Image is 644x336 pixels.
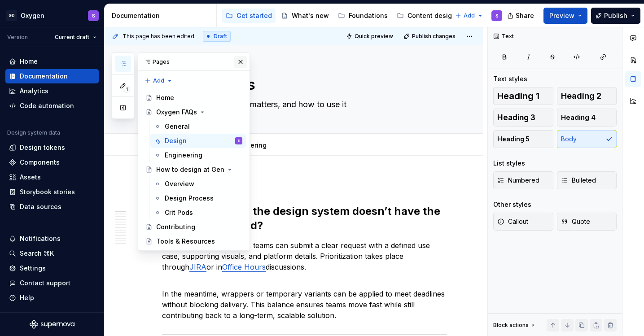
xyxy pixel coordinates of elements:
div: Other styles [493,200,531,209]
button: Add [142,74,175,87]
a: Documentation [5,69,99,83]
textarea: Oxygen FAQs [160,74,445,96]
a: Get started [222,9,276,23]
button: Contact support [5,276,99,290]
svg: Supernova Logo [30,320,74,329]
a: Components [5,155,99,170]
span: Share [516,11,534,20]
div: Page tree [222,7,451,25]
div: GD [6,10,17,21]
a: What's new [277,9,333,23]
button: Add [452,9,486,22]
a: Home [142,91,246,105]
div: General [165,122,190,131]
div: Foundations [349,11,388,20]
a: Oxygen FAQs [142,105,246,119]
p: If a component is missing, teams can submit a clear request with a defined use case, supporting v... [162,240,447,272]
button: Bulleted [557,171,617,189]
span: Quick preview [355,33,393,40]
a: Content design [393,9,460,23]
a: Assets [5,170,99,184]
a: Foundations [334,9,391,23]
a: Engineering [150,148,246,162]
span: 1 [123,86,130,93]
textarea: What Oxygen is, why it matters, and how to use it [160,97,445,112]
span: Bulleted [561,176,596,185]
a: Analytics [5,84,99,98]
div: Code automation [20,101,74,110]
button: Current draft [51,31,101,44]
div: Tools & Resources [156,237,215,246]
a: Storybook stories [5,185,99,199]
p: In the meantime, wrappers or temporary variants can be applied to meet deadlines without blocking... [162,278,447,321]
div: S [92,12,95,19]
div: Design tokens [20,143,65,152]
span: Heading 2 [561,92,601,100]
a: Design tokens [5,140,99,155]
div: Page tree [142,91,246,249]
span: Heading 3 [497,113,535,122]
a: Overview [150,177,246,191]
a: Design Process [150,191,246,205]
div: Analytics [20,87,48,96]
a: Data sources [5,200,99,214]
span: Preview [549,11,574,20]
a: Home [5,54,99,69]
button: Heading 3 [493,109,553,127]
span: Numbered [497,176,539,185]
button: Quote [557,213,617,231]
span: Callout [497,217,528,226]
button: Numbered [493,171,553,189]
div: Block actions [493,322,529,329]
button: Quick preview [343,30,397,43]
div: Design Process [165,194,214,203]
div: List styles [493,159,525,168]
div: Design system data [7,129,60,136]
div: Crit Pods [165,208,193,217]
div: Settings [20,264,46,273]
div: Oxygen FAQs [156,108,197,117]
a: General [150,119,246,134]
span: Heading 5 [497,135,530,144]
div: Text styles [493,74,527,83]
a: DesignS [150,134,246,148]
span: Current draft [55,34,89,41]
div: Documentation [112,11,213,20]
button: Heading 1 [493,87,553,105]
div: Get started [237,11,272,20]
button: Heading 5 [493,130,553,148]
h2: What happens if the design system doesn’t have the component I need? [162,204,447,233]
button: GDOxygenS [2,6,102,25]
div: Notifications [20,234,61,243]
div: Data sources [20,202,61,211]
span: Publish [604,11,627,20]
span: Heading 1 [497,92,539,100]
a: Settings [5,261,99,275]
div: Home [20,57,38,66]
div: S [237,136,240,145]
div: Block actions [493,319,537,332]
button: Publish [591,8,640,24]
div: Assets [20,173,41,182]
div: Search ⌘K [20,249,54,258]
a: Crit Pods [150,205,246,220]
button: Share [503,8,540,24]
button: Preview [543,8,587,24]
button: Publish changes [401,30,460,43]
div: Contributing [156,223,195,231]
div: Oxygen [21,11,44,20]
span: Draft [214,33,227,40]
button: Search ⌘K [5,246,99,261]
div: Pages [138,53,250,71]
a: JIRA [189,262,206,271]
a: Office Hours [222,262,266,271]
div: Design [165,136,187,145]
span: Heading 4 [561,113,596,122]
a: Tools & Resources [142,234,246,249]
a: Code automation [5,99,99,113]
a: Contributing [142,220,246,234]
span: Publish changes [412,33,456,40]
div: Overview [165,179,194,188]
div: Components [20,158,60,167]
